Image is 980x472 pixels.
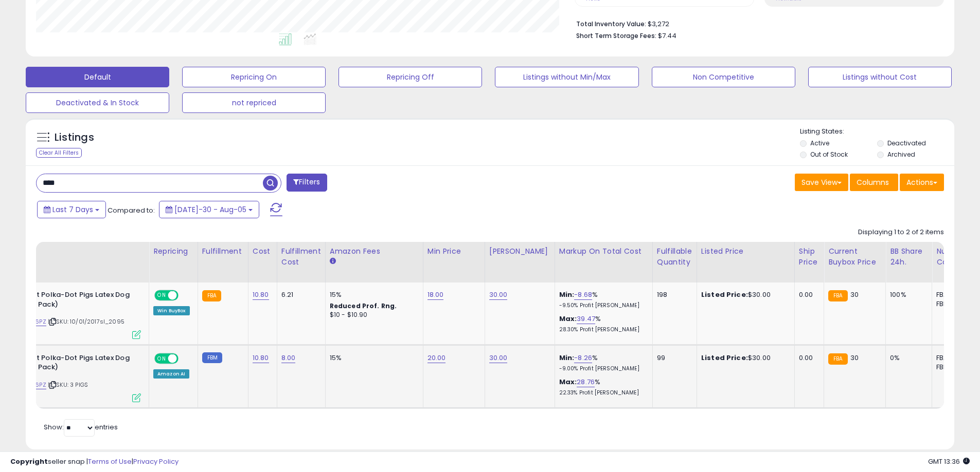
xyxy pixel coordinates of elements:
[489,353,508,363] a: 30.00
[26,67,169,87] button: Default
[174,204,246,215] span: [DATE]-30 - Aug-05
[657,246,692,268] div: Fulfillable Quantity
[577,377,595,387] a: 28.76
[489,290,508,300] a: 30.00
[887,150,915,159] label: Archived
[559,389,645,397] p: 22.33% Profit [PERSON_NAME]
[701,290,748,299] b: Listed Price:
[153,306,190,315] div: Win BuyBox
[182,67,326,87] button: Repricing On
[52,204,93,215] span: Last 7 Days
[559,353,575,363] b: Min:
[559,302,645,309] p: -9.50% Profit [PERSON_NAME]
[890,290,924,299] div: 100%
[559,365,645,372] p: -9.00% Profit [PERSON_NAME]
[330,301,397,310] b: Reduced Prof. Rng.
[936,353,970,363] div: FBA: 0
[559,314,645,333] div: %
[182,92,326,113] button: not repriced
[701,290,787,299] div: $30.00
[936,290,970,299] div: FBA: 0
[489,246,550,257] div: [PERSON_NAME]
[202,290,221,301] small: FBA
[202,352,222,363] small: FBM
[574,290,592,300] a: -8.68
[281,246,321,268] div: Fulfillment Cost
[133,457,179,466] a: Privacy Policy
[576,17,936,29] li: $3,272
[153,369,189,379] div: Amazon AI
[427,246,480,257] div: Min Price
[155,291,168,300] span: ON
[559,377,645,397] div: %
[330,353,415,363] div: 15%
[26,92,169,113] button: Deactivated & In Stock
[799,353,816,363] div: 0.00
[281,353,296,363] a: 8.00
[330,290,415,299] div: 15%
[800,127,954,137] p: Listing States:
[701,353,748,363] b: Listed Price:
[928,457,970,466] span: 2025-08-13 13:36 GMT
[55,130,94,145] h5: Listings
[44,422,118,432] span: Show: entries
[10,290,135,312] b: Multipet Polka-Dot Pigs Latex Dog Toys (3 Pack)
[559,246,648,257] div: Markup on Total Cost
[281,290,317,299] div: 6.21
[900,174,944,191] button: Actions
[810,150,848,159] label: Out of Stock
[427,353,446,363] a: 20.00
[828,353,847,365] small: FBA
[936,246,974,268] div: Num of Comp.
[155,354,168,363] span: ON
[701,246,790,257] div: Listed Price
[810,139,829,147] label: Active
[576,31,656,40] b: Short Term Storage Fees:
[857,177,889,187] span: Columns
[577,314,595,324] a: 39.47
[495,67,638,87] button: Listings without Min/Max
[652,67,795,87] button: Non Competitive
[559,290,575,299] b: Min:
[559,314,577,324] b: Max:
[799,290,816,299] div: 0.00
[559,290,645,309] div: %
[10,457,179,467] div: seller snap | |
[808,67,952,87] button: Listings without Cost
[858,228,944,237] div: Displaying 1 to 2 of 2 items
[555,242,652,282] th: The percentage added to the cost of goods (COGS) that forms the calculator for Min & Max prices.
[657,290,689,299] div: 198
[202,246,244,257] div: Fulfillment
[828,246,881,268] div: Current Buybox Price
[330,246,419,257] div: Amazon Fees
[799,246,819,268] div: Ship Price
[253,246,273,257] div: Cost
[10,457,48,466] strong: Copyright
[828,290,847,301] small: FBA
[850,353,859,363] span: 30
[36,148,82,158] div: Clear All Filters
[88,457,132,466] a: Terms of Use
[177,354,193,363] span: OFF
[887,139,926,147] label: Deactivated
[48,381,88,389] span: | SKU: 3 PIGS
[936,299,970,309] div: FBM: 0
[338,67,482,87] button: Repricing Off
[48,317,124,326] span: | SKU: 10/01/2017sl_2095
[427,290,444,300] a: 18.00
[330,311,415,319] div: $10 - $10.90
[936,363,970,372] div: FBM: 0
[890,246,928,268] div: BB Share 24h.
[657,353,689,363] div: 99
[37,201,106,218] button: Last 7 Days
[795,174,848,191] button: Save View
[177,291,193,300] span: OFF
[850,174,898,191] button: Columns
[559,353,645,372] div: %
[330,257,336,266] small: Amazon Fees.
[287,174,327,192] button: Filters
[559,377,577,387] b: Max:
[559,326,645,333] p: 28.30% Profit [PERSON_NAME]
[658,31,676,41] span: $7.44
[850,290,859,299] span: 30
